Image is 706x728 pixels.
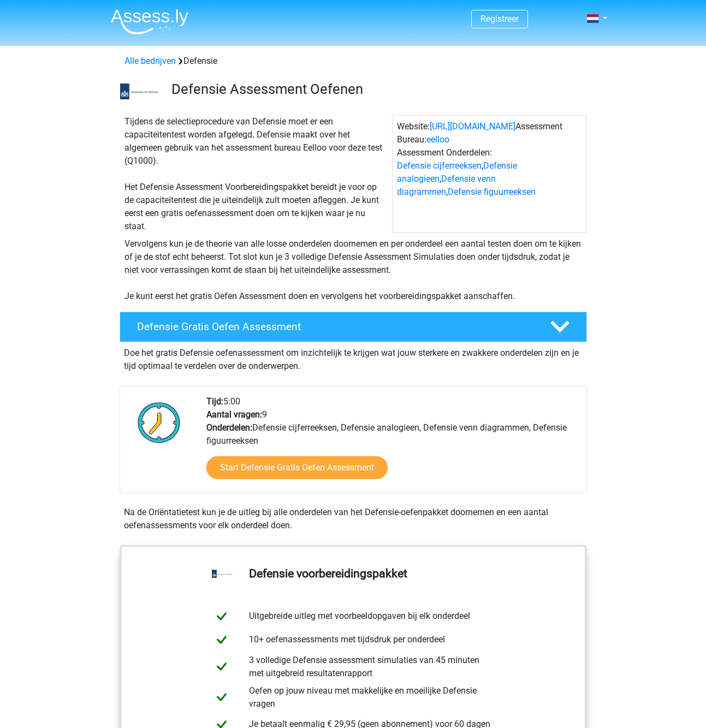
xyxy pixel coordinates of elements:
div: Vervolgens kun je de theorie van alle losse onderdelen doornemen en per onderdeel een aantal test... [120,237,586,303]
a: [URL][DOMAIN_NAME] [430,121,515,132]
div: 5:00 9 Defensie cijferreeksen, Defensie analogieen, Defensie venn diagrammen, Defensie figuurreeksen [198,395,586,492]
div: Tijdens de selectieprocedure van Defensie moet er een capaciteitentest worden afgelegd. Defensie ... [120,115,392,233]
a: Defensie cijferreeksen [397,160,482,171]
div: Na de Oriëntatietest kun je de uitleg bij alle onderdelen van het Defensie-oefenpakket doornemen ... [120,506,587,532]
div: Doe het gratis Defensie oefenassessment om inzichtelijk te krijgen wat jouw sterkere en zwakkere ... [120,342,587,373]
div: Website: Assessment Bureau: Assessment Onderdelen: , , , [392,115,586,233]
a: Defensie figuurreeksen [448,187,536,197]
a: Registreer [480,14,519,24]
h4: Defensie Gratis Oefen Assessment [137,320,532,333]
img: Assessly [111,9,188,34]
img: Klok [132,395,187,450]
a: Defensie Gratis Oefen Assessment [115,312,591,342]
b: Aantal vragen: [206,409,262,420]
b: Onderdelen: [206,422,252,433]
b: Tijd: [206,396,223,407]
a: Defensie analogieen [397,160,517,184]
a: eelloo [426,134,449,145]
a: Alle bedrijven [124,56,176,66]
a: Defensie venn diagrammen [397,174,496,197]
div: Defensie [120,55,586,68]
h3: Defensie Assessment Oefenen [171,81,578,98]
a: Start Defensie Gratis Oefen Assessment [206,456,388,479]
